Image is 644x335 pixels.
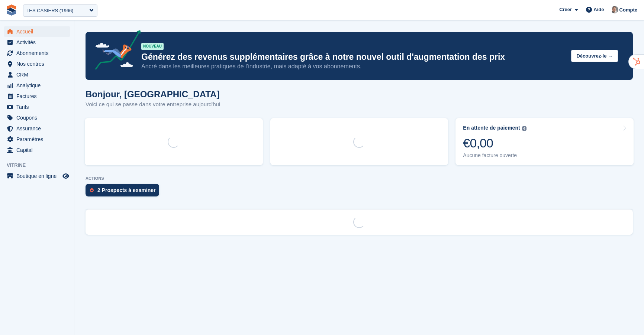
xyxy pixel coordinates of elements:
[16,59,61,69] span: Nos centres
[4,37,70,48] a: menu
[522,126,527,131] img: icon-info-grey-7440780725fd019a000dd9b08b2336e03edf1995a4989e88bcd33f0948082b44.svg
[4,69,70,80] a: menu
[16,134,61,144] span: Paramètres
[141,43,164,50] div: NOUVEAU
[86,184,163,200] a: 2 Prospects à examiner
[611,6,618,13] img: Sebastien Bonnier
[141,52,565,62] p: Générez des revenus supplémentaires grâce à notre nouvel outil d'augmentation des prix
[90,188,94,192] img: prospect-51fa495bee0391a8d652442698ab0144808aea92771e9ea1ae160a38d050c398.svg
[16,26,61,37] span: Accueil
[16,80,61,91] span: Analytique
[16,69,61,80] span: CRM
[16,37,61,48] span: Activités
[6,4,17,16] img: stora-icon-8386f47178a22dfd0bd8f6a31ec36ba5ce8667c1dd55bd0f319d3a0aa187defe.svg
[16,113,61,123] span: Coupons
[86,100,220,109] p: Voici ce qui se passe dans votre entreprise aujourd'hui
[559,6,572,13] span: Créer
[463,125,520,131] div: En attente de paiement
[4,145,70,155] a: menu
[97,187,155,193] div: 2 Prospects à examiner
[7,162,74,169] span: Vitrine
[455,118,634,165] a: En attente de paiement €0,00 Aucune facture ouverte
[463,136,526,151] div: €0,00
[86,89,220,99] h1: Bonjour, [GEOGRAPHIC_DATA]
[86,176,633,181] p: ACTIONS
[16,102,61,112] span: Tarifs
[16,171,61,181] span: Boutique en ligne
[16,145,61,155] span: Capital
[89,30,141,72] img: price-adjustments-announcement-icon-8257ccfd72463d97f412b2fc003d46551f7dbcb40ab6d574587a9cd5c0d94...
[4,171,70,181] a: menu
[16,48,61,58] span: Abonnements
[4,123,70,134] a: menu
[61,172,70,180] a: Boutique d'aperçu
[593,6,604,13] span: Aide
[26,7,73,14] div: LES CASIERS (1966)
[16,123,61,134] span: Assurance
[4,48,70,58] a: menu
[4,91,70,101] a: menu
[16,91,61,101] span: Factures
[4,80,70,91] a: menu
[4,26,70,37] a: menu
[463,152,526,159] div: Aucune facture ouverte
[4,113,70,123] a: menu
[141,62,565,71] p: Ancré dans les meilleures pratiques de l’industrie, mais adapté à vos abonnements.
[4,102,70,112] a: menu
[619,6,637,14] span: Compte
[4,59,70,69] a: menu
[4,134,70,144] a: menu
[571,50,618,62] button: Découvrez-le →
